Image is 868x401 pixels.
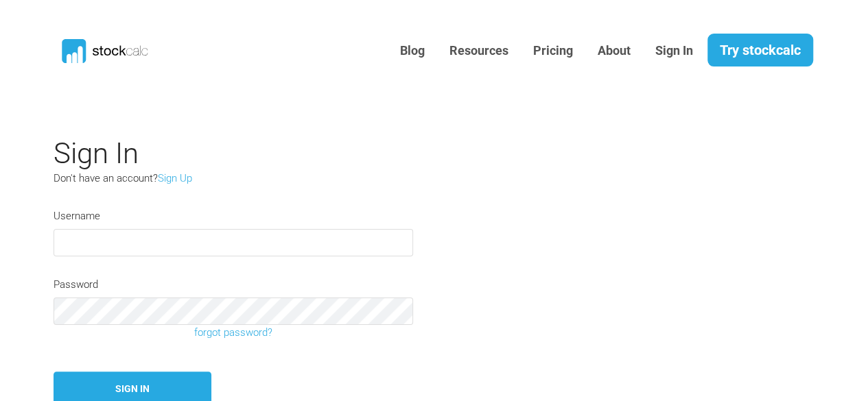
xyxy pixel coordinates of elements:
a: forgot password? [43,325,423,341]
label: Username [54,208,100,224]
a: Resources [439,34,519,68]
a: Pricing [523,34,583,68]
a: Try stockcalc [707,34,813,66]
a: Sign Up [158,172,192,184]
a: Blog [390,34,435,68]
h2: Sign In [54,136,685,171]
a: Sign In [645,34,703,68]
label: Password [54,277,98,293]
p: Don't have an account? [54,171,369,186]
a: About [587,34,641,68]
